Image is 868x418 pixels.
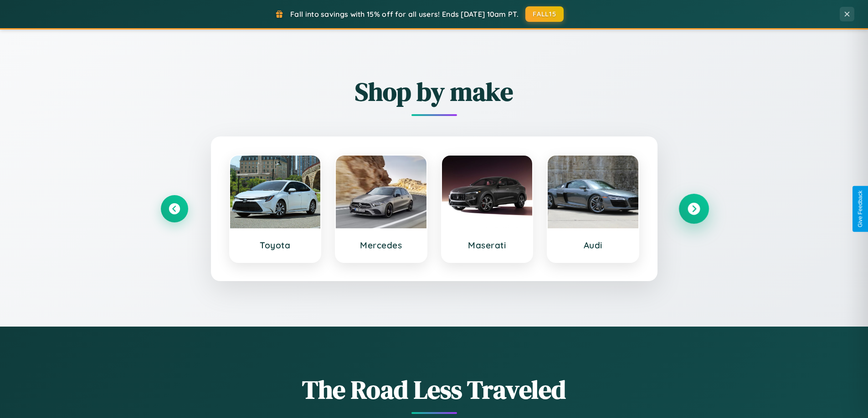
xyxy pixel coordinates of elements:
[557,240,629,251] h3: Audi
[525,6,564,22] button: FALL15
[857,191,863,227] div: Give Feedback
[290,10,519,19] span: Fall into savings with 15% off for all users! Ends [DATE] 10am PT.
[161,74,708,109] h2: Shop by make
[161,372,708,407] h1: The Road Less Traveled
[451,240,524,251] h3: Maserati
[345,240,417,251] h3: Mercedes
[239,240,312,251] h3: Toyota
